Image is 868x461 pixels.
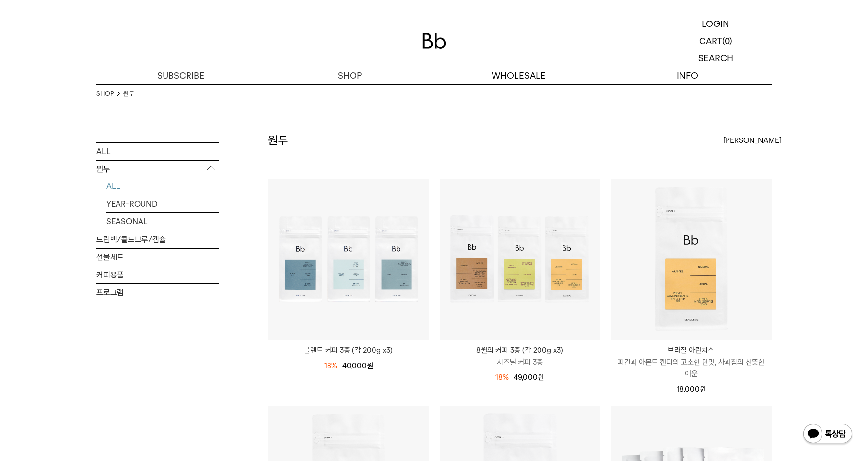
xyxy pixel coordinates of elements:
[677,385,706,393] span: 18,000
[123,89,134,99] a: 원두
[106,195,219,212] a: YEAR-ROUND
[802,423,853,446] img: 카카오톡 채널 1:1 채팅 버튼
[434,67,603,84] p: WHOLESALE
[514,373,544,382] span: 49,000
[603,67,772,84] p: INFO
[700,385,706,393] span: 원
[106,177,219,194] a: ALL
[268,179,429,340] img: 블렌드 커피 3종 (각 200g x3)
[440,179,600,340] img: 8월의 커피 3종 (각 200g x3)
[440,356,600,368] p: 시즈널 커피 3종
[538,373,544,382] span: 원
[659,32,772,49] a: CART (0)
[611,356,772,380] p: 피칸과 아몬드 캔디의 고소한 단맛, 사과칩의 산뜻한 여운
[702,15,729,32] p: LOGIN
[96,89,114,99] a: SHOP
[722,32,732,49] p: (0)
[96,160,219,178] p: 원두
[106,212,219,230] a: SEASONAL
[324,360,337,371] div: 18%
[96,67,265,84] a: SUBSCRIBE
[96,266,219,283] a: 커피용품
[659,15,772,32] a: LOGIN
[96,248,219,265] a: 선물세트
[367,361,373,370] span: 원
[96,230,219,248] a: 드립백/콜드브루/캡슐
[699,32,722,49] p: CART
[495,371,509,383] div: 18%
[440,345,600,356] p: 8월의 커피 3종 (각 200g x3)
[611,179,772,340] img: 브라질 아란치스
[611,345,772,380] a: 브라질 아란치스 피칸과 아몬드 캔디의 고소한 단맛, 사과칩의 산뜻한 여운
[698,49,733,67] p: SEARCH
[96,283,219,300] a: 프로그램
[342,361,373,370] span: 40,000
[268,132,288,149] h2: 원두
[723,135,782,146] span: [PERSON_NAME]
[265,67,434,84] a: SHOP
[96,142,219,160] a: ALL
[440,345,600,368] a: 8월의 커피 3종 (각 200g x3) 시즈널 커피 3종
[422,33,446,49] img: 로고
[611,345,772,356] p: 브라질 아란치스
[268,345,429,356] a: 블렌드 커피 3종 (각 200g x3)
